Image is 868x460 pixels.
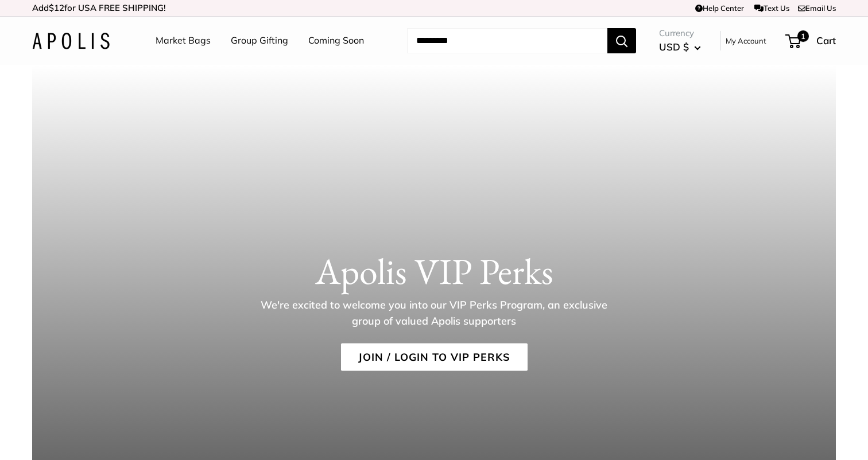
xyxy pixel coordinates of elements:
a: My Account [726,34,766,48]
span: 1 [797,30,809,42]
a: 1 Cart [786,32,836,50]
button: Search [607,28,636,53]
a: Group Gifting [231,32,288,49]
a: Join / Login to VIP Perks [341,344,528,371]
a: Help Center [695,3,744,13]
p: We're excited to welcome you into our VIP Perks Program, an exclusive group of valued Apolis supp... [247,297,621,329]
img: Apolis [32,33,110,49]
input: Search... [407,28,607,53]
span: Currency [659,25,701,41]
span: Cart [816,34,836,46]
button: USD $ [659,38,701,56]
a: Market Bags [156,32,211,49]
a: Email Us [798,3,836,13]
span: USD $ [659,41,689,53]
a: Coming Soon [308,32,364,49]
a: Text Us [754,3,789,13]
span: $12 [49,2,64,13]
h1: Apolis VIP Perks [55,250,813,293]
